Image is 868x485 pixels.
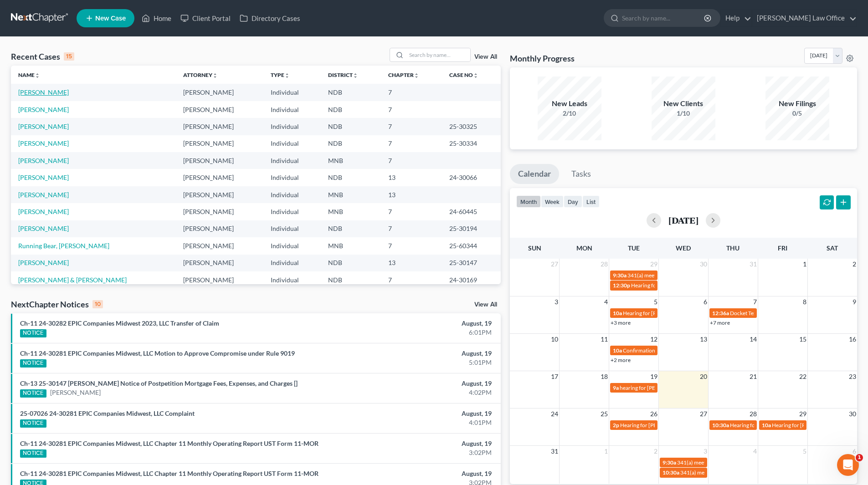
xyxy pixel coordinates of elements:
[321,237,381,254] td: MNB
[611,357,631,363] a: +2 more
[620,384,734,391] span: hearing for [PERSON_NAME] [PERSON_NAME]
[554,296,559,307] span: 3
[381,135,442,152] td: 7
[613,282,630,289] span: 12:30p
[550,259,559,270] span: 27
[576,244,592,252] span: Mon
[284,73,290,78] i: unfold_more
[381,101,442,118] td: 7
[388,71,419,78] a: Chapterunfold_more
[18,208,69,215] a: [PERSON_NAME]
[263,186,321,203] td: Individual
[623,347,757,354] span: Confirmation Hearing for EPIC Companies Midwest, LLC
[95,15,126,22] span: New Case
[798,371,807,382] span: 22
[550,446,559,457] span: 31
[263,101,321,118] td: Individual
[176,118,263,135] td: [PERSON_NAME]
[653,296,658,307] span: 5
[406,48,470,61] input: Search by name...
[442,135,501,152] td: 25-30334
[263,255,321,271] td: Individual
[20,349,295,357] a: Ch-11 24-30281 EPIC Companies Midwest, LLC Motion to Approve Compromise under Rule 9019
[699,259,708,270] span: 30
[20,319,219,327] a: Ch-11 24-30282 EPIC Companies Midwest 2023, LLC Transfer of Claim
[183,71,218,78] a: Attorneyunfold_more
[710,319,730,326] a: +7 more
[176,135,263,152] td: [PERSON_NAME]
[321,152,381,169] td: MNB
[449,71,478,78] a: Case Nounfold_more
[627,272,715,279] span: 341(a) meeting for [PERSON_NAME]
[18,225,69,232] a: [PERSON_NAME]
[35,73,40,78] i: unfold_more
[20,359,46,368] div: NOTICE
[802,296,807,307] span: 8
[677,459,765,466] span: 341(a) meeting for [PERSON_NAME]
[18,88,69,96] a: [PERSON_NAME]
[613,347,622,354] span: 10a
[18,139,69,147] a: [PERSON_NAME]
[703,296,708,307] span: 6
[762,422,771,429] span: 10a
[649,259,658,270] span: 29
[340,358,492,367] div: 5:01PM
[321,101,381,118] td: NDB
[263,152,321,169] td: Individual
[20,389,46,398] div: NOTICE
[321,169,381,186] td: NDB
[340,379,492,388] div: August, 19
[50,388,101,397] a: [PERSON_NAME]
[321,135,381,152] td: NDB
[600,334,609,345] span: 11
[176,84,263,101] td: [PERSON_NAME]
[563,164,599,184] a: Tasks
[652,109,715,118] div: 1/10
[176,237,263,254] td: [PERSON_NAME]
[321,255,381,271] td: NDB
[837,454,859,476] iframe: Intercom live chat
[381,118,442,135] td: 7
[852,446,857,457] span: 6
[176,186,263,203] td: [PERSON_NAME]
[712,310,729,317] span: 12:36a
[442,203,501,220] td: 24-60445
[18,106,69,113] a: [PERSON_NAME]
[18,123,69,130] a: [PERSON_NAME]
[137,10,176,26] a: Home
[18,71,40,78] a: Nameunfold_more
[176,10,235,26] a: Client Portal
[18,276,127,284] a: [PERSON_NAME] & [PERSON_NAME]
[442,220,501,237] td: 25-30194
[649,408,658,419] span: 26
[613,384,619,391] span: 9a
[703,446,708,457] span: 3
[798,408,807,419] span: 29
[582,195,600,208] button: list
[668,215,699,225] h2: [DATE]
[730,422,845,429] span: Hearing for [PERSON_NAME] [PERSON_NAME]
[381,220,442,237] td: 7
[263,84,321,101] td: Individual
[20,409,195,417] a: 25-07026 24-30281 EPIC Companies Midwest, LLC Complaint
[613,272,627,279] span: 9:30a
[749,334,758,345] span: 14
[340,388,492,397] div: 4:02PM
[663,469,679,476] span: 10:30a
[271,71,290,78] a: Typeunfold_more
[749,371,758,382] span: 21
[381,237,442,254] td: 7
[798,334,807,345] span: 15
[340,469,492,478] div: August, 19
[176,101,263,118] td: [PERSON_NAME]
[263,237,321,254] td: Individual
[381,255,442,271] td: 13
[11,51,74,62] div: Recent Cases
[752,296,758,307] span: 7
[848,408,857,419] span: 30
[381,84,442,101] td: 7
[20,470,318,477] a: Ch-11 24-30281 EPIC Companies Midwest, LLC Chapter 11 Monthly Operating Report UST Form 11-MOR
[381,186,442,203] td: 13
[721,10,751,26] a: Help
[18,242,109,250] a: Running Bear, [PERSON_NAME]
